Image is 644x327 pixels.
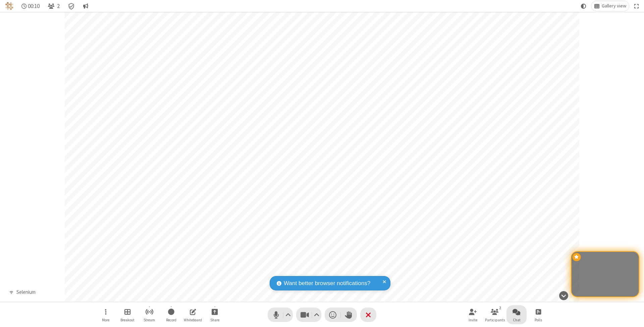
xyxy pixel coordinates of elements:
[120,318,135,322] span: Breakout
[341,308,357,322] button: Raise hand
[184,318,202,322] span: Whiteboard
[578,1,589,11] button: Using system theme
[325,308,341,322] button: Send a reaction
[183,305,203,324] button: Open shared whiteboard
[632,1,642,11] button: Fullscreen
[65,1,78,11] div: Meeting details Encryption enabled
[139,305,159,324] button: Start streaming
[469,318,477,322] span: Invite
[80,1,91,11] button: Conversation
[485,318,505,322] span: Participants
[602,3,626,9] span: Gallery view
[463,305,483,324] button: Invite participants (⌘+Shift+I)
[268,308,293,322] button: Mute (⌘+Shift+A)
[312,308,321,322] button: Video setting
[14,288,38,296] div: Selenium
[57,3,60,9] span: 2
[19,1,43,11] div: Timer
[284,279,370,288] span: Want better browser notifications?
[556,287,571,304] button: Hide
[144,318,155,322] span: Stream
[535,318,542,322] span: Polls
[117,305,138,324] button: Manage Breakout Rooms
[102,318,109,322] span: More
[485,305,505,324] button: Open participant list
[5,2,13,10] img: QA Selenium DO NOT DELETE OR CHANGE
[296,308,321,322] button: Stop video (⌘+Shift+V)
[161,305,181,324] button: Start recording
[513,318,521,322] span: Chat
[528,305,548,324] button: Open poll
[96,305,116,324] button: Open menu
[506,305,527,324] button: Open chat
[284,308,293,322] button: Audio settings
[497,305,503,311] div: 2
[45,1,62,11] button: Open participant list
[591,1,629,11] button: Change layout
[205,305,225,324] button: Start sharing
[210,318,219,322] span: Share
[166,318,176,322] span: Record
[28,3,40,9] span: 00:10
[360,308,376,322] button: End or leave meeting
